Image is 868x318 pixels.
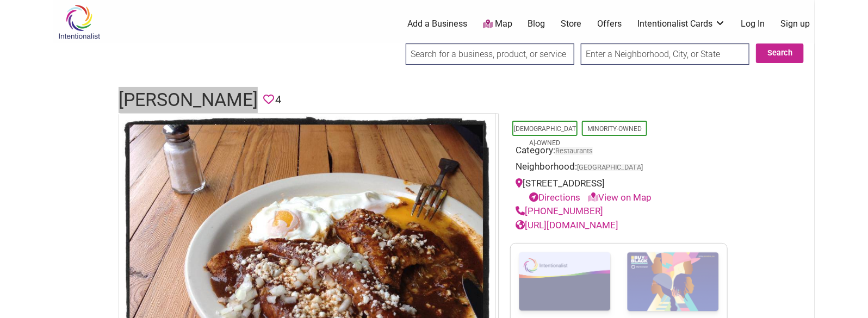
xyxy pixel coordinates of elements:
a: Sign up [781,18,810,30]
a: [URL][DOMAIN_NAME] [516,220,618,230]
a: Directions [529,192,580,203]
span: [GEOGRAPHIC_DATA] [577,164,643,171]
span: 4 [275,91,281,108]
a: Minority-Owned [587,125,642,133]
button: Search [756,43,804,63]
a: Offers [597,18,622,30]
div: [STREET_ADDRESS] [516,177,722,204]
input: Enter a Neighborhood, City, or State [581,43,749,65]
a: View on Map [588,192,652,203]
a: Blog [528,18,545,30]
input: Search for a business, product, or service [406,43,574,65]
img: Intentionalist [53,4,105,40]
a: Intentionalist Cards [637,18,726,30]
a: Map [483,18,512,30]
a: Store [561,18,581,30]
div: Category: [516,144,722,160]
a: Add a Business [407,18,467,30]
h1: [PERSON_NAME] [119,87,258,113]
div: Neighborhood: [516,160,722,177]
a: [DEMOGRAPHIC_DATA]-Owned [514,125,576,147]
a: [PHONE_NUMBER] [516,205,603,216]
a: Log In [741,18,765,30]
a: Restaurants [555,147,593,155]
